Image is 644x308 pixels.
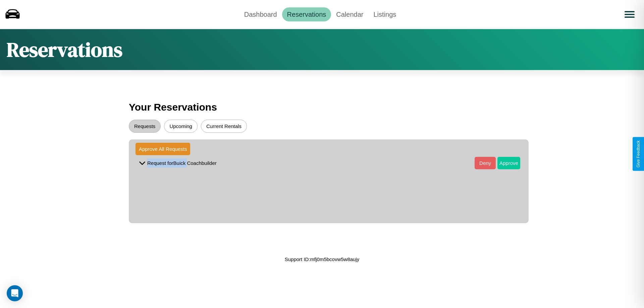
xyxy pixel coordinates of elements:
p: Request for Buick Coachbuilder [147,159,217,168]
button: Deny [475,157,496,169]
a: Dashboard [239,7,282,21]
button: Approve [497,157,520,169]
a: Listings [368,7,401,21]
button: Upcoming [164,120,198,133]
a: Reservations [282,7,331,21]
h3: Your Reservations [129,98,515,116]
p: Support ID: mfj0m5bcovw5w8aujy [285,255,360,264]
div: Give Feedback [636,140,641,168]
h1: Reservations [7,36,122,63]
button: Approve All Requests [136,143,190,155]
button: Open menu [620,5,639,24]
a: Calendar [331,7,368,21]
button: Current Rentals [201,120,247,133]
button: Requests [129,120,161,133]
div: Open Intercom Messenger [7,285,23,301]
